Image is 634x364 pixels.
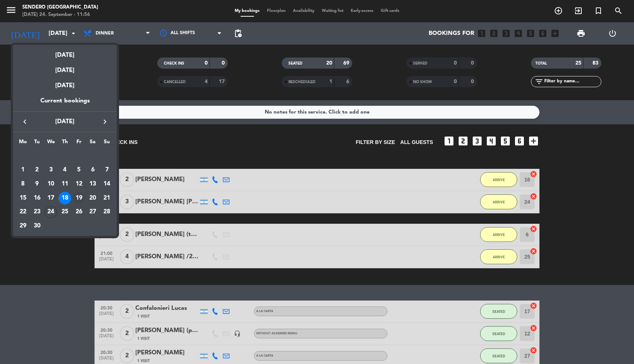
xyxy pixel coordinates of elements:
div: [DATE] [13,60,117,75]
div: Current bookings [13,96,117,111]
span: [DATE] [32,117,98,127]
td: September 1, 2025 [16,163,30,177]
div: 21 [100,192,113,204]
div: 11 [59,178,71,190]
td: September 17, 2025 [44,191,58,205]
td: September 2, 2025 [30,163,44,177]
td: September 4, 2025 [58,163,72,177]
div: 18 [59,192,71,204]
td: September 12, 2025 [72,177,86,191]
div: 27 [86,206,99,219]
div: 14 [100,178,113,190]
td: September 29, 2025 [16,219,30,233]
div: 4 [59,164,71,176]
td: September 21, 2025 [100,191,114,205]
td: September 26, 2025 [72,205,86,219]
div: 19 [73,192,85,204]
div: 12 [73,178,85,190]
div: 17 [44,192,57,204]
td: September 10, 2025 [44,177,58,191]
td: September 14, 2025 [100,177,114,191]
div: 28 [100,206,113,219]
td: September 27, 2025 [86,205,100,219]
th: Tuesday [30,138,44,149]
div: 3 [44,164,57,176]
button: keyboard_arrow_right [98,117,112,127]
td: September 8, 2025 [16,177,30,191]
div: 23 [31,206,43,219]
i: keyboard_arrow_left [20,117,29,126]
td: September 13, 2025 [86,177,100,191]
td: September 3, 2025 [44,163,58,177]
div: [DATE] [13,75,117,96]
td: September 28, 2025 [100,205,114,219]
td: September 15, 2025 [16,191,30,205]
div: 25 [59,206,71,219]
div: 10 [44,178,57,190]
th: Monday [16,138,30,149]
th: Wednesday [44,138,58,149]
div: 15 [17,192,29,204]
div: 7 [100,164,113,176]
th: Thursday [58,138,72,149]
td: SEP [16,149,114,163]
th: Friday [72,138,86,149]
div: 20 [86,192,99,204]
td: September 24, 2025 [44,205,58,219]
div: 30 [31,220,43,232]
div: 16 [31,192,43,204]
td: September 23, 2025 [30,205,44,219]
td: September 18, 2025 [58,191,72,205]
div: 29 [17,220,29,232]
td: September 6, 2025 [86,163,100,177]
td: September 7, 2025 [100,163,114,177]
i: keyboard_arrow_right [100,117,109,126]
div: 13 [86,178,99,190]
button: keyboard_arrow_left [18,117,32,127]
th: Saturday [86,138,100,149]
div: 6 [86,164,99,176]
td: September 19, 2025 [72,191,86,205]
td: September 20, 2025 [86,191,100,205]
div: 8 [17,178,29,190]
div: 1 [17,164,29,176]
th: Sunday [100,138,114,149]
td: September 5, 2025 [72,163,86,177]
td: September 25, 2025 [58,205,72,219]
div: 9 [31,178,43,190]
td: September 11, 2025 [58,177,72,191]
td: September 22, 2025 [16,205,30,219]
div: [DATE] [13,45,117,60]
div: 24 [44,206,57,219]
div: 5 [73,164,85,176]
div: 2 [31,164,43,176]
div: 22 [17,206,29,219]
td: September 9, 2025 [30,177,44,191]
td: September 30, 2025 [30,219,44,233]
td: September 16, 2025 [30,191,44,205]
div: 26 [73,206,85,219]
